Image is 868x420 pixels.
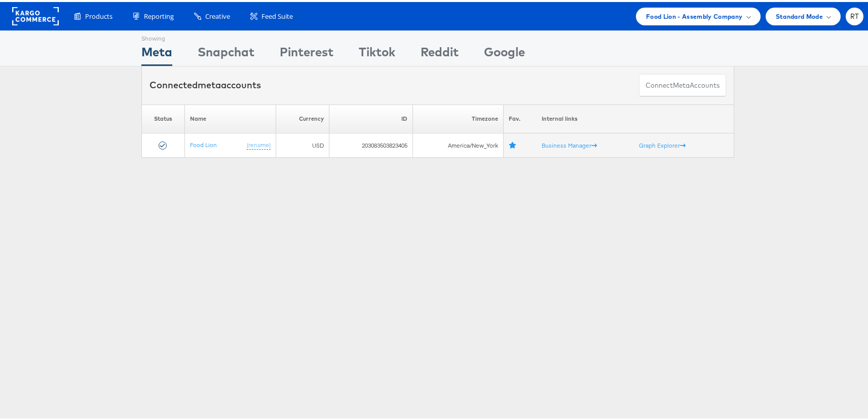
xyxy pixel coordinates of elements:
a: Graph Explorer [639,139,686,147]
span: Products [85,10,112,19]
span: Standard Mode [776,9,823,20]
div: Tiktok [359,41,395,64]
div: Showing [141,29,172,41]
span: Reporting [144,10,174,19]
td: USD [276,131,329,156]
span: meta [198,77,221,89]
div: Connected accounts [149,77,261,90]
th: Name [184,102,276,131]
span: meta [673,79,690,88]
div: Meta [141,41,172,64]
th: Timezone [413,102,504,131]
div: Snapchat [198,41,254,64]
button: ConnectmetaAccounts [639,72,726,95]
td: 203083503823405 [329,131,413,156]
th: ID [329,102,413,131]
span: Feed Suite [261,10,293,19]
th: Currency [276,102,329,131]
th: Status [142,102,185,131]
a: Business Manager [542,139,597,147]
a: (rename) [247,139,271,148]
div: Google [484,41,525,64]
span: RT [850,11,859,18]
span: Food Lion - Assembly Company [646,9,743,20]
td: America/New_York [413,131,504,156]
span: Creative [205,10,230,19]
div: Pinterest [280,41,333,64]
a: Food Lion [190,139,217,147]
div: Reddit [421,41,459,64]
